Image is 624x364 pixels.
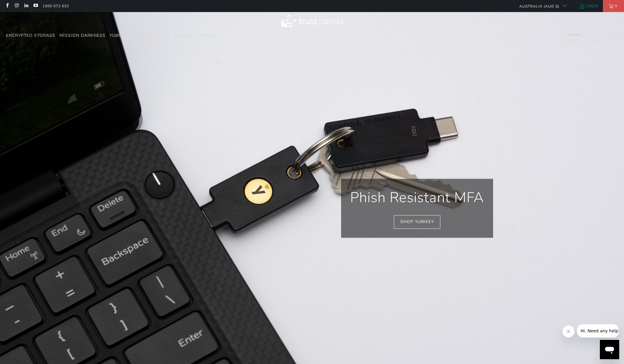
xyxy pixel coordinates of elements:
[59,29,106,43] a: Mission Darkness
[603,29,618,42] button: Search
[195,29,217,43] a: Support
[6,29,217,43] nav: Translation missing: en.navigation.header.main_nav
[109,29,135,43] summary: YubiKey
[350,188,484,208] p: Phish Resistant MFA
[577,324,619,337] iframe: Message from company
[600,340,619,359] iframe: Button to launch messaging window
[6,29,55,43] a: Encrypted Storage
[281,15,343,27] img: Trust Panda Australia
[109,33,128,38] span: YubiKey
[59,33,106,38] span: Mission Darkness
[564,29,618,42] input: Search...
[195,33,217,38] span: Support
[43,3,69,9] a: 1300 072 632
[5,4,10,8] a: Trust Panda Australia on Facebook
[14,4,19,8] a: Trust Panda Australia on Instagram
[139,29,171,43] a: Accessories
[175,29,191,43] a: Merch
[394,215,440,229] a: Shop YubiKey
[33,4,38,8] a: Trust Panda Australia on YouTube
[4,4,43,9] span: Hi. Need any help?
[562,325,575,337] iframe: Close message
[175,33,191,38] span: Merch
[139,33,171,38] span: Accessories
[24,4,29,8] a: Trust Panda Australia on LinkedIn
[579,3,598,9] a: Login
[6,33,55,38] span: Encrypted Storage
